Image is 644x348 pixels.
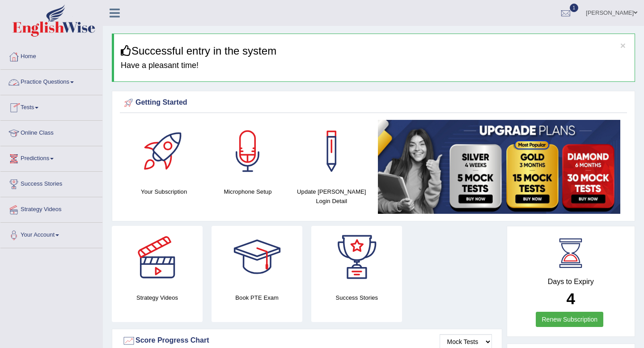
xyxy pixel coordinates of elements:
[127,187,201,196] h4: Your Subscription
[0,197,102,220] a: Strategy Videos
[378,120,620,214] img: small5.jpg
[0,146,102,169] a: Predictions
[567,290,575,307] b: 4
[0,121,102,143] a: Online Class
[311,293,402,302] h4: Success Stories
[0,44,102,67] a: Home
[517,278,625,286] h4: Days to Expiry
[0,172,102,194] a: Success Stories
[210,187,285,196] h4: Microphone Setup
[0,95,102,118] a: Tests
[122,96,625,110] div: Getting Started
[121,45,628,57] h3: Successful entry in the system
[112,293,203,302] h4: Strategy Videos
[570,4,579,12] span: 1
[294,187,369,206] h4: Update [PERSON_NAME] Login Detail
[620,41,626,50] button: ×
[121,61,628,70] h4: Have a pleasant time!
[212,293,302,302] h4: Book PTE Exam
[0,70,102,92] a: Practice Questions
[536,312,603,327] a: Renew Subscription
[122,334,492,348] div: Score Progress Chart
[0,223,102,245] a: Your Account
